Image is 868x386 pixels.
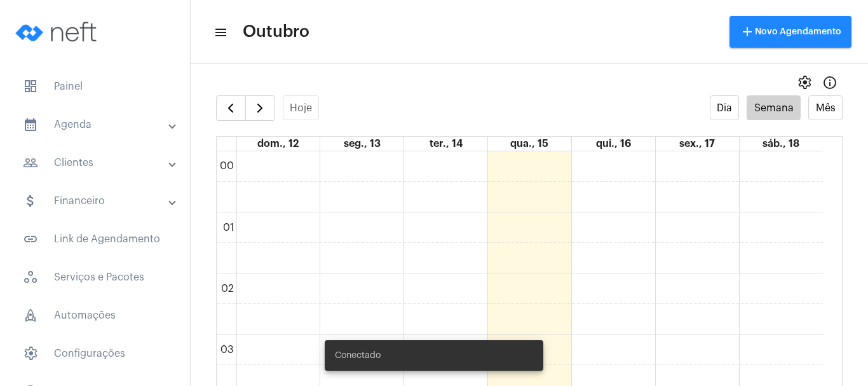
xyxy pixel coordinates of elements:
button: Dia [710,95,740,120]
button: Semana Anterior [216,95,246,121]
mat-expansion-panel-header: sidenav iconFinanceiro [8,186,190,216]
a: 15 de outubro de 2025 [508,137,551,151]
span: Automações [13,300,177,331]
span: Configurações [13,338,177,369]
mat-panel-title: Agenda [23,117,170,132]
span: Novo Agendamento [740,27,841,36]
a: 18 de outubro de 2025 [760,137,802,151]
button: Próximo Semana [245,95,275,121]
mat-icon: sidenav icon [23,193,38,209]
mat-panel-title: Financeiro [23,193,170,209]
span: settings [797,75,812,90]
div: 03 [218,344,236,355]
mat-icon: add [740,24,755,39]
span: sidenav icon [23,308,38,323]
button: Semana [747,95,801,120]
mat-icon: sidenav icon [214,25,226,40]
span: Outubro [243,22,309,42]
span: Conectado [335,349,381,362]
a: 16 de outubro de 2025 [593,137,634,151]
div: 02 [219,283,236,294]
button: Hoje [283,95,320,120]
span: sidenav icon [23,79,38,94]
mat-expansion-panel-header: sidenav iconAgenda [8,109,190,140]
span: Serviços e Pacotes [13,262,177,293]
mat-icon: Info [822,75,837,90]
mat-icon: sidenav icon [23,117,38,132]
span: sidenav icon [23,346,38,361]
button: Mês [808,95,843,120]
a: 17 de outubro de 2025 [677,137,717,151]
a: 13 de outubro de 2025 [341,137,383,151]
mat-icon: sidenav icon [23,231,38,247]
div: 01 [220,222,236,233]
button: Info [817,70,843,95]
span: sidenav icon [23,270,38,285]
a: 14 de outubro de 2025 [427,137,465,151]
span: Painel [13,71,177,102]
mat-expansion-panel-header: sidenav iconClientes [8,148,190,178]
a: 12 de outubro de 2025 [255,137,301,151]
img: logo-neft-novo-2.png [10,6,105,57]
button: Novo Agendamento [729,16,851,48]
mat-panel-title: Clientes [23,155,170,170]
mat-icon: sidenav icon [23,155,38,170]
span: Link de Agendamento [13,224,177,254]
div: 00 [217,160,236,172]
button: settings [792,70,817,95]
